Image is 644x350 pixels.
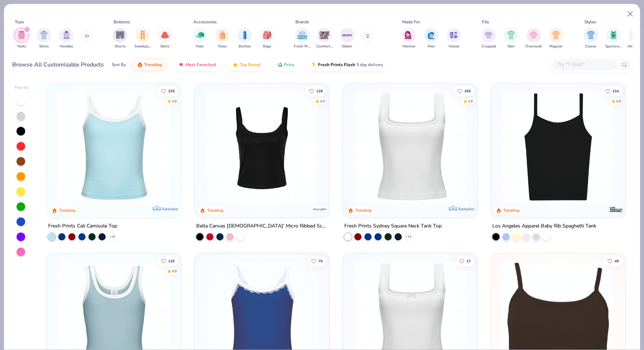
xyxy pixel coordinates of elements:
img: Bottles Image [241,31,249,39]
div: filter for Fresh Prints [294,28,310,49]
div: filter for Sweatpants [134,28,151,49]
div: filter for Comfort Colors [316,28,333,49]
button: Most Favorited [173,59,221,71]
div: Made For [402,19,420,25]
span: 5 day delivery [356,61,383,69]
img: 8af284bf-0d00-45ea-9003-ce4b9a3194ad [202,91,322,203]
img: Unisex Image [450,31,458,39]
img: Hats Image [196,31,204,39]
div: Tops [15,19,24,25]
span: Hoodies [60,44,73,49]
span: Price [284,62,294,68]
button: filter button [584,28,598,49]
div: Styles [584,19,596,25]
span: Oversized [525,44,542,49]
img: Totes Image [218,31,226,39]
span: 235 [169,89,175,93]
span: Fresh Prints [294,44,310,49]
div: filter for Hats [193,28,207,49]
div: filter for Athleisure [627,28,644,49]
div: filter for Bags [260,28,275,49]
img: Bags Image [263,31,271,39]
span: Sportswear [605,44,622,49]
span: Comfort Colors [316,44,333,49]
button: filter button [340,28,354,49]
button: filter button [215,28,230,49]
button: Like [158,256,179,266]
img: Tanks Image [18,31,26,39]
div: 4.8 [616,98,621,104]
div: 4.9 [320,98,325,104]
button: Like [305,86,326,96]
span: Regular [549,44,562,49]
span: Women [402,44,415,49]
img: Bella + Canvas logo [313,202,327,217]
img: flash.gif [311,62,317,68]
div: filter for Bottles [238,28,252,49]
button: filter button [158,28,172,49]
span: Most Favorited [185,62,216,68]
img: Hoodies Image [63,31,70,39]
div: filter for Men [424,28,438,49]
div: Fresh Prints Cali Camisole Top [48,222,117,231]
span: Tanks [17,44,26,49]
img: Skirts Image [161,31,169,39]
div: filter for Classic [584,28,598,49]
button: Top Rated [227,59,266,71]
div: filter for Slim [504,28,518,49]
img: cbf11e79-2adf-4c6b-b19e-3da42613dd1b [498,91,618,203]
span: Hats [196,44,204,49]
span: Sweatpants [134,44,151,49]
div: Accessories [193,19,217,25]
button: filter button [504,28,518,49]
div: 4.8 [468,98,473,104]
img: Classic Image [587,31,595,39]
div: filter for Skirts [158,28,172,49]
span: Exclusive [162,207,178,211]
div: filter for Hoodies [59,28,74,49]
img: Fresh Prints Image [297,30,308,41]
button: Close [624,7,637,21]
div: filter for Sportswear [605,28,622,49]
span: 48 [615,259,619,263]
div: Filter By [15,85,29,91]
img: Comfort Colors Image [319,30,330,41]
span: Exclusive [459,207,474,211]
div: 4.8 [172,98,177,104]
div: filter for Regular [549,28,563,49]
input: Try "T-Shirt" [557,60,612,69]
button: filter button [424,28,438,49]
span: 75 [318,259,323,263]
div: filter for Unisex [447,28,461,49]
button: filter button [37,28,51,49]
div: filter for Gildan [340,28,354,49]
img: 94a2aa95-cd2b-4983-969b-ecd512716e9a [350,91,470,203]
img: 80dc4ece-0e65-4f15-94a6-2a872a258fbd [322,91,442,203]
span: Skirts [160,44,170,49]
div: filter for Cropped [482,28,496,49]
img: Oversized Image [529,31,538,39]
button: Like [454,86,474,96]
button: Like [158,86,179,96]
img: most_fav.gif [178,62,184,68]
img: Athleisure Image [632,31,640,39]
div: Sort By [112,61,126,68]
div: Fresh Prints Sydney Square Neck Tank Top [344,222,442,231]
img: 63ed7c8a-03b3-4701-9f69-be4b1adc9c5f [470,91,590,203]
span: Fresh Prints Flash [318,62,355,68]
button: filter button [238,28,252,49]
button: filter button [59,28,74,49]
span: 126 [169,259,175,263]
img: Los Angeles Apparel logo [608,202,623,217]
span: Totes [218,44,227,49]
span: Shorts [115,44,126,49]
span: Cropped [482,44,496,49]
span: Top Rated [240,62,260,68]
img: Women Image [405,31,413,39]
button: filter button [134,28,151,49]
span: Slim [507,44,515,49]
button: filter button [627,28,644,49]
span: Trending [144,62,162,68]
div: filter for Shorts [113,28,127,49]
img: TopRated.gif [233,62,238,68]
